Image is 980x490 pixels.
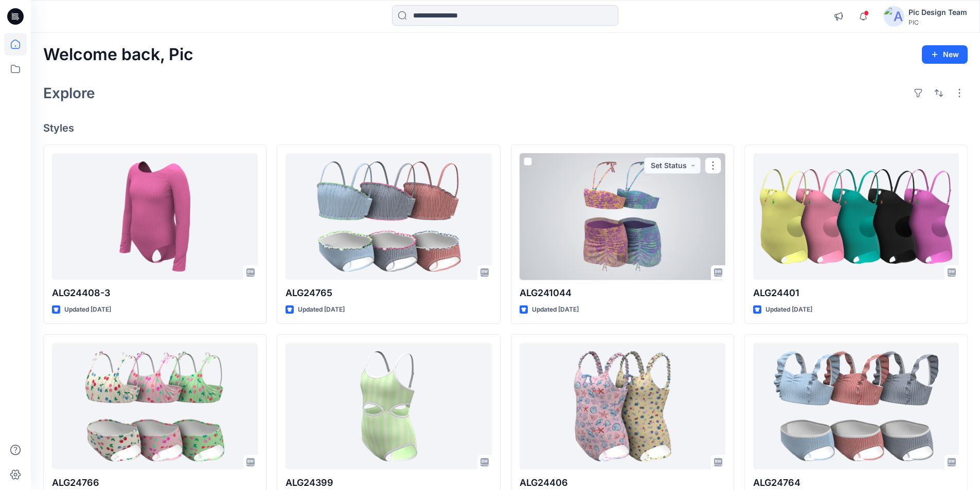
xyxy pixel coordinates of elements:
p: ALG24399 [286,476,491,490]
div: Pic Design Team [908,6,967,19]
p: Updated [DATE] [64,304,111,315]
h2: Explore [43,85,95,101]
h2: Welcome back, Pic [43,45,193,64]
p: ALG24765 [286,286,491,300]
a: ALG24401 [753,153,959,280]
p: Updated [DATE] [532,304,579,315]
a: ALG241044 [520,153,725,280]
p: ALG24408-3 [52,286,258,300]
p: ALG24406 [520,476,725,490]
p: ALG24766 [52,476,258,490]
a: ALG24406 [520,343,725,470]
p: Updated [DATE] [298,304,345,315]
button: New [922,45,968,64]
p: ALG24764 [753,476,959,490]
a: ALG24766 [52,343,258,470]
div: PIC [908,19,967,26]
p: ALG241044 [520,286,725,300]
img: avatar [884,6,904,27]
p: ALG24401 [753,286,959,300]
a: ALG24765 [286,153,491,280]
a: ALG24764 [753,343,959,470]
a: ALG24408-3 [52,153,258,280]
p: Updated [DATE] [765,304,812,315]
h4: Styles [43,122,968,134]
a: ALG24399 [286,343,491,470]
